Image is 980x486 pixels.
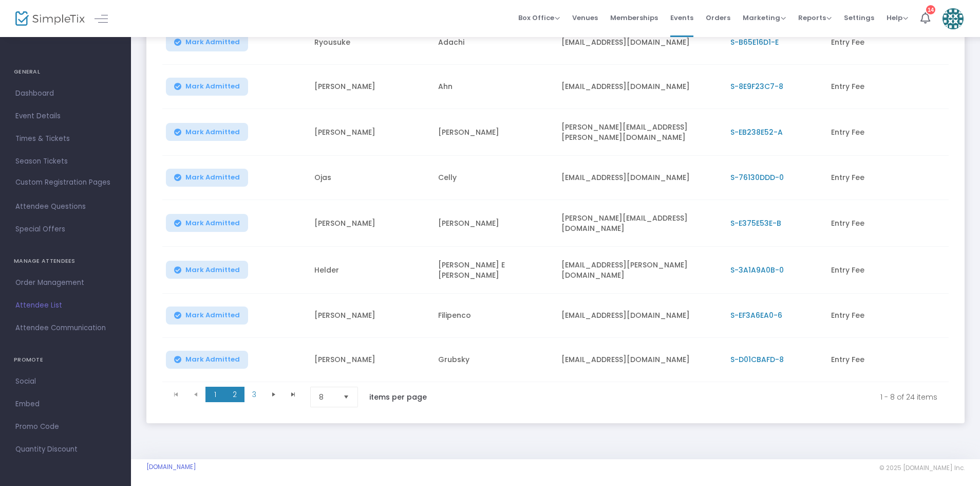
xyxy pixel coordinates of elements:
[825,109,949,156] td: Entry Fee
[308,294,432,338] td: [PERSON_NAME]
[926,5,935,14] div: 14
[308,338,432,382] td: [PERSON_NAME]
[15,200,116,213] span: Attendee Questions
[825,65,949,109] td: Entry Fee
[284,387,303,402] span: Go to the last page
[610,5,658,31] span: Memberships
[339,387,353,407] button: Select
[572,5,598,31] span: Venues
[166,33,248,51] button: Mark Admitted
[185,128,240,136] span: Mark Admitted
[518,13,560,23] span: Box Office
[319,392,335,402] span: 8
[730,218,781,228] span: S-E375E53E-B
[185,266,240,274] span: Mark Admitted
[730,127,783,137] span: S-EB238E52-A
[825,21,949,65] td: Entry Fee
[825,156,949,200] td: Entry Fee
[432,21,556,65] td: Adachi
[743,13,786,23] span: Marketing
[308,200,432,247] td: [PERSON_NAME]
[308,65,432,109] td: [PERSON_NAME]
[432,156,556,200] td: Celly
[205,387,225,402] span: Page 1
[166,351,248,369] button: Mark Admitted
[369,392,427,402] label: items per page
[555,156,724,200] td: [EMAIL_ADDRESS][DOMAIN_NAME]
[15,177,110,188] span: Custom Registration Pages
[730,310,782,320] span: S-EF3A6EA0-6
[730,37,779,47] span: S-B65E16D1-E
[730,81,783,92] span: S-8E9F23C7-8
[15,276,116,290] span: Order Management
[15,155,116,168] span: Season Tickets
[289,390,297,399] span: Go to the last page
[432,65,556,109] td: Ahn
[432,200,556,247] td: [PERSON_NAME]
[15,110,116,123] span: Event Details
[185,82,240,91] span: Mark Admitted
[432,338,556,382] td: Grubsky
[670,5,693,31] span: Events
[432,247,556,294] td: [PERSON_NAME] E [PERSON_NAME]
[308,247,432,294] td: Helder
[244,387,264,402] span: Page 3
[185,38,240,46] span: Mark Admitted
[308,109,432,156] td: [PERSON_NAME]
[432,109,556,156] td: [PERSON_NAME]
[15,420,116,434] span: Promo Code
[15,299,116,312] span: Attendee List
[15,132,116,146] span: Times & Tickets
[825,247,949,294] td: Entry Fee
[166,123,248,141] button: Mark Admitted
[15,87,116,100] span: Dashboard
[185,219,240,227] span: Mark Admitted
[730,265,784,275] span: S-3A1A9A0B-0
[432,294,556,338] td: Filipenco
[555,21,724,65] td: [EMAIL_ADDRESS][DOMAIN_NAME]
[448,387,937,407] kendo-pager-info: 1 - 8 of 24 items
[15,443,116,456] span: Quantity Discount
[555,109,724,156] td: [PERSON_NAME][EMAIL_ADDRESS][PERSON_NAME][DOMAIN_NAME]
[555,65,724,109] td: [EMAIL_ADDRESS][DOMAIN_NAME]
[555,200,724,247] td: [PERSON_NAME][EMAIL_ADDRESS][DOMAIN_NAME]
[825,338,949,382] td: Entry Fee
[15,321,116,335] span: Attendee Communication
[730,172,784,183] span: S-76130DDD-0
[798,13,832,23] span: Reports
[146,463,196,471] a: [DOMAIN_NAME]
[730,354,784,365] span: S-D01CBAFD-8
[825,294,949,338] td: Entry Fee
[166,307,248,325] button: Mark Admitted
[14,62,117,82] h4: GENERAL
[15,375,116,388] span: Social
[270,390,278,399] span: Go to the next page
[308,156,432,200] td: Ojas
[308,21,432,65] td: Ryousuke
[555,338,724,382] td: [EMAIL_ADDRESS][DOMAIN_NAME]
[15,398,116,411] span: Embed
[844,5,874,31] span: Settings
[706,5,730,31] span: Orders
[185,311,240,319] span: Mark Admitted
[825,200,949,247] td: Entry Fee
[887,13,908,23] span: Help
[166,261,248,279] button: Mark Admitted
[555,294,724,338] td: [EMAIL_ADDRESS][DOMAIN_NAME]
[166,169,248,187] button: Mark Admitted
[185,355,240,364] span: Mark Admitted
[166,214,248,232] button: Mark Admitted
[185,173,240,182] span: Mark Admitted
[264,387,284,402] span: Go to the next page
[166,78,248,96] button: Mark Admitted
[14,350,117,370] h4: PROMOTE
[225,387,244,402] span: Page 2
[555,247,724,294] td: [EMAIL_ADDRESS][PERSON_NAME][DOMAIN_NAME]
[879,464,965,472] span: © 2025 [DOMAIN_NAME] Inc.
[15,223,116,236] span: Special Offers
[14,251,117,272] h4: MANAGE ATTENDEES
